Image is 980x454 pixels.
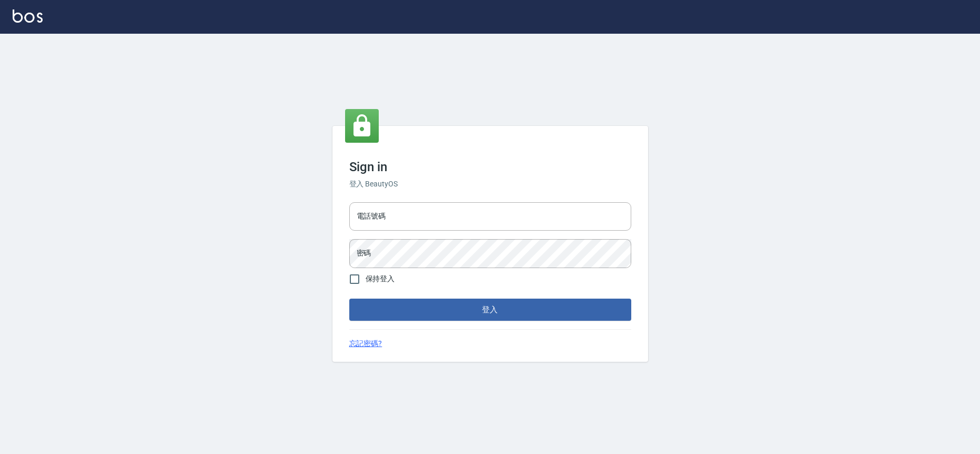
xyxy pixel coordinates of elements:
[349,338,382,349] a: 忘記密碼?
[349,160,631,174] h3: Sign in
[349,299,631,321] button: 登入
[349,179,631,190] h6: 登入 BeautyOS
[13,9,43,23] img: Logo
[366,273,395,284] span: 保持登入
